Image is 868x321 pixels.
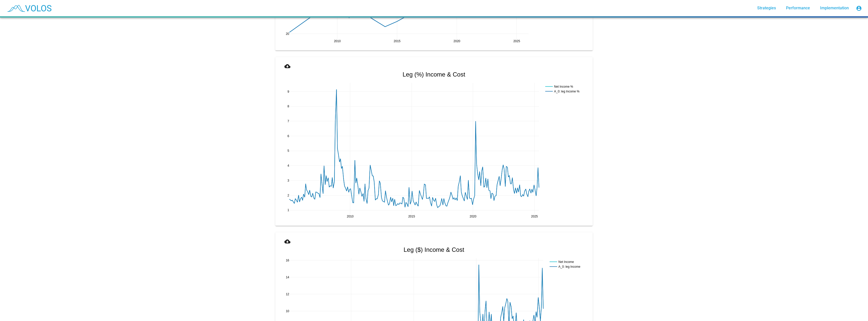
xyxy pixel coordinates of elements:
mat-icon: cloud_download [284,63,290,69]
img: blue_transparent.png [4,2,54,14]
span: Performance [786,6,810,10]
span: Strategies [757,6,776,10]
span: Implementation [820,6,849,10]
a: Strategies [753,4,780,13]
a: Performance [782,4,814,13]
a: Implementation [816,4,853,13]
mat-icon: cloud_download [284,238,290,244]
mat-icon: account_circle [856,5,862,11]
